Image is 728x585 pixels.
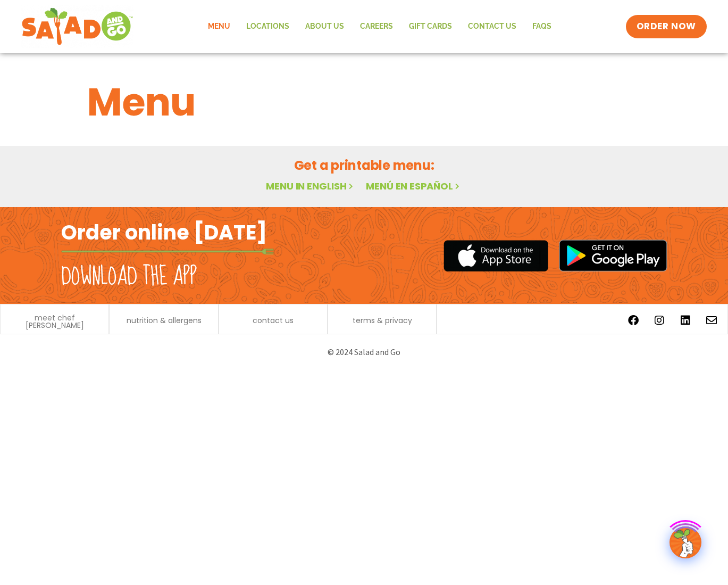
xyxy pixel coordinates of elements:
[87,73,641,131] h1: Menu
[61,219,267,245] h2: Order online [DATE]
[460,14,524,39] a: Contact Us
[401,14,460,39] a: GIFT CARDS
[626,15,707,38] a: ORDER NOW
[238,14,297,39] a: Locations
[366,179,462,193] a: Menú en español
[444,238,548,273] img: appstore
[200,14,559,39] nav: Menu
[297,14,352,39] a: About Us
[127,317,202,324] a: nutrition & allergens
[353,317,412,324] a: terms & privacy
[200,14,238,39] a: Menu
[61,249,274,254] img: fork
[559,240,667,271] img: google_play
[266,179,355,193] a: Menu in English
[352,14,401,39] a: Careers
[6,314,103,329] a: meet chef [PERSON_NAME]
[21,5,133,48] img: new-SAG-logo-768×292
[61,262,197,292] h2: Download the app
[66,345,662,359] p: © 2024 Salad and Go
[87,156,641,175] h2: Get a printable menu:
[253,317,294,324] a: contact us
[637,20,696,33] span: ORDER NOW
[524,14,559,39] a: FAQs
